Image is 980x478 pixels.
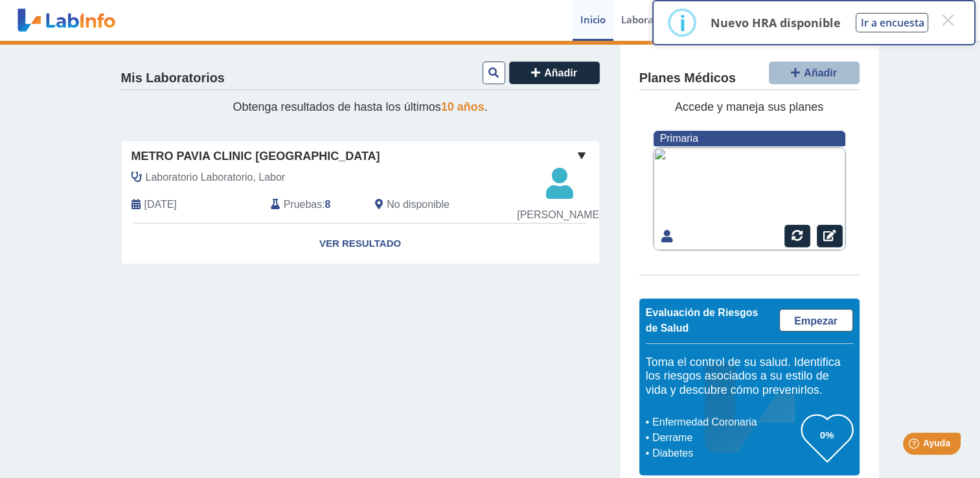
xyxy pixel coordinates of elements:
li: Derrame [649,430,801,446]
li: Enfermedad Coronaria [649,415,801,430]
span: 2025-08-07 [144,197,177,212]
div: : [261,196,365,213]
a: Ver Resultado [122,223,599,264]
li: Diabetes [649,446,801,461]
span: Accede y maneja sus planes [675,100,823,113]
span: No disponible [387,197,450,212]
button: Añadir [769,62,860,84]
div: i [679,11,685,34]
span: Añadir [544,67,577,78]
span: Metro Pavia Clinic [GEOGRAPHIC_DATA] [131,148,380,165]
span: Añadir [804,67,837,78]
h4: Planes Médicos [639,71,736,86]
button: Ir a encuesta [856,13,928,32]
h3: 0% [801,427,853,443]
button: Añadir [509,62,600,84]
span: Laboratorio Laboratorio, Labor [146,170,286,185]
span: Obtenga resultados de hasta los últimos . [233,100,487,113]
span: Primaria [660,133,698,144]
h5: Toma el control de su salud. Identifica los riesgos asociados a su estilo de vida y descubre cómo... [646,356,853,398]
b: 8 [325,199,331,210]
iframe: Help widget launcher [865,427,966,464]
a: Empezar [779,309,853,332]
span: Pruebas [284,197,322,212]
span: Empezar [794,315,838,326]
span: Evaluación de Riesgos de Salud [646,307,758,334]
p: Nuevo HRA disponible [710,15,840,30]
h4: Mis Laboratorios [121,71,225,86]
span: [PERSON_NAME] [517,207,602,223]
button: Close this dialog [936,8,959,32]
span: 10 años [441,100,484,113]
